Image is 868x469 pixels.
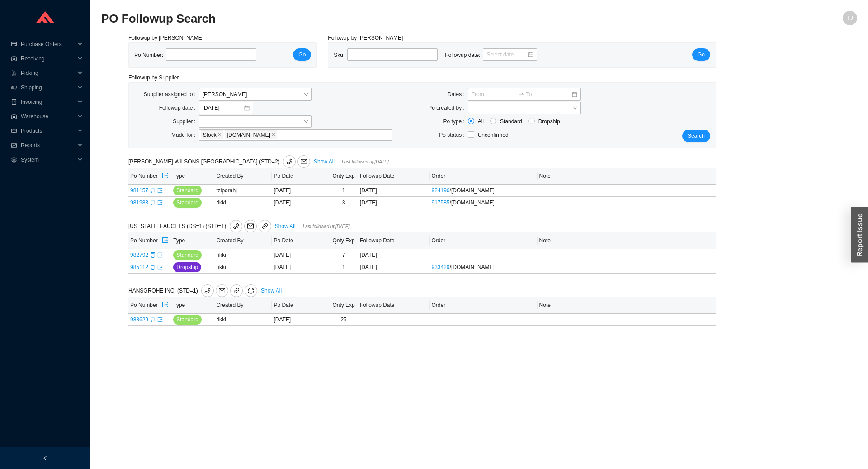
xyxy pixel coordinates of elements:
a: 985112 [130,264,148,270]
label: Po type: [443,115,468,128]
th: Type [171,168,214,185]
button: Standard [173,198,202,208]
th: Followup Date [358,297,430,314]
span: Standard [176,315,198,324]
button: mail [297,155,310,168]
span: swap-right [518,91,524,98]
span: phone [283,158,295,165]
div: [DATE] [360,198,428,207]
div: Po Number: [134,48,264,62]
button: Dropship [173,262,201,272]
a: 933429 [432,264,450,270]
td: rikki [214,249,272,261]
span: Search [688,131,705,140]
span: mail [298,158,310,165]
th: Qnty Exp [329,232,358,249]
span: Purchase Orders [21,37,75,51]
span: copy [150,265,156,270]
a: 981983 [130,200,148,206]
span: Last followed up [DATE] [342,159,389,164]
a: Show All [261,288,282,294]
span: export [162,302,168,309]
span: copy [150,317,156,322]
span: Standard [176,186,198,195]
span: Standard [176,198,198,207]
div: Copy [150,186,156,195]
span: export [162,237,168,244]
a: export [157,316,163,323]
td: [DATE] [272,249,329,261]
th: Created By [214,168,272,185]
span: Last followed up [DATE] [303,224,350,229]
label: Dates: [448,88,468,101]
button: export [161,170,169,182]
span: read [11,128,17,134]
a: link [259,220,271,232]
button: Standard [173,186,202,195]
span: Products [21,124,75,138]
span: left [42,455,48,461]
span: Dropship [535,117,564,126]
span: mail [216,288,228,294]
span: export [162,172,168,180]
h2: PO Followup Search [101,11,668,27]
div: Copy [150,198,156,207]
td: [DATE] [272,197,329,209]
label: Supplier: [173,115,198,128]
span: Stock [201,130,223,139]
span: credit-card [11,42,17,47]
th: Type [171,297,214,314]
span: Followup by [PERSON_NAME] [128,35,203,41]
span: close [271,132,276,138]
a: export [157,252,163,258]
td: rikki [214,261,272,274]
th: Note [538,297,716,314]
span: Picking [21,66,75,80]
button: Go [692,48,710,61]
a: export [157,200,163,206]
a: 988629 [130,316,148,323]
span: Invoicing [21,95,75,109]
td: 3 [329,197,358,209]
td: [DATE] [272,185,329,197]
button: phone [283,155,296,168]
span: close [217,132,222,138]
span: Go [298,50,306,59]
div: Sku: Followup date: [334,48,544,62]
a: 981157 [130,187,148,194]
td: rikki [214,197,272,209]
button: Standard [173,315,202,325]
th: Po Date [272,168,329,185]
span: [PERSON_NAME] WILSONS [GEOGRAPHIC_DATA] (STD=2) [128,158,312,165]
button: export [161,299,169,311]
span: Warehouse [21,109,75,124]
td: [DATE] [272,261,329,274]
span: Dropship [176,263,198,272]
div: [DATE] [360,263,428,272]
label: Po status: [439,129,467,141]
input: Select date [486,50,527,59]
span: link [233,288,240,295]
td: 1 [329,261,358,274]
th: Followup Date [358,168,430,185]
a: export [157,264,163,270]
span: Unconfirmed [478,132,509,138]
div: Copy [150,315,156,324]
div: Copy [150,263,156,272]
span: [DOMAIN_NAME] [227,131,270,139]
span: [US_STATE] FAUCETS (DS=1) (STD=1) [128,223,273,229]
label: Made for: [171,129,199,141]
th: Order [430,297,538,314]
div: Copy [150,251,156,260]
span: HANSGROHE INC. (STD=1) [128,288,259,294]
span: Standard [496,117,526,126]
th: Note [538,168,716,185]
span: to [518,91,524,98]
a: Show All [275,223,296,229]
th: Order [430,168,538,185]
td: 7 [329,249,358,261]
span: Receiving [21,51,75,66]
button: export [161,234,169,247]
span: Stock [203,131,217,139]
th: Created By [214,297,272,314]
